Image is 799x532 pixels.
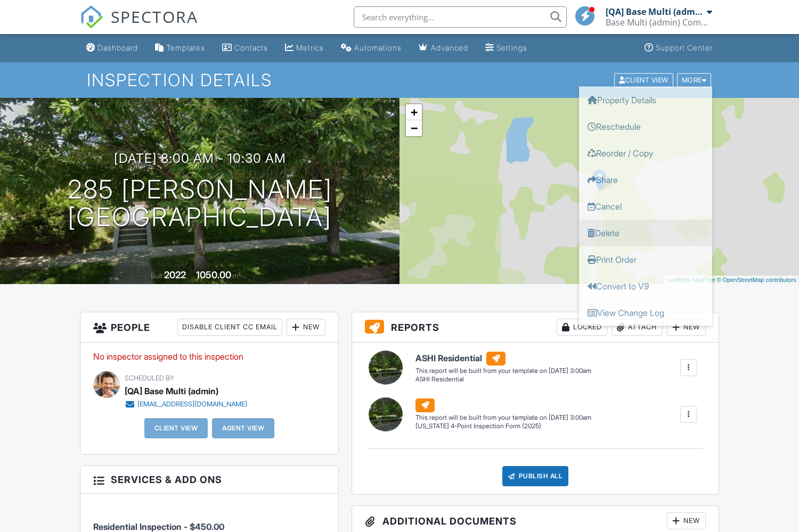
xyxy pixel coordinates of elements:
[151,38,209,58] a: Templates
[579,113,712,139] a: Reschedule
[606,6,704,17] div: [QA] Base Multi (admin)
[606,17,712,28] div: Base Multi (admin) Company
[579,299,712,326] a: View Change Log
[196,269,231,280] div: 1050.00
[640,38,717,58] a: Support Center
[177,319,282,336] div: Disable Client CC Email
[354,43,402,52] div: Automations
[414,38,472,58] a: Advanced
[125,383,218,399] div: [QA] Base Multi (admin)
[80,5,103,29] img: The Best Home Inspection Software - Spectora
[125,374,174,382] span: Scheduled By
[415,422,591,431] div: [US_STATE] 4-Point Inspection Form (2025)
[114,151,286,165] h3: [DATE] 8:00 am - 10:30 am
[281,38,328,58] a: Metrics
[612,319,663,336] div: Attach
[137,400,247,409] div: [EMAIL_ADDRESS][DOMAIN_NAME]
[481,38,532,58] a: Settings
[557,319,607,336] div: Locked
[502,466,569,486] div: Publish All
[415,367,591,375] div: This report will be built from your template on [DATE] 3:00am
[337,38,406,58] a: Automations (Basic)
[166,43,205,52] div: Templates
[93,351,325,362] p: No inspector assigned to this inspection
[667,319,706,336] div: New
[406,120,422,136] a: Zoom out
[406,104,422,120] a: Zoom in
[415,352,591,365] h6: ASHI Residential
[677,73,712,87] div: More
[87,71,712,89] h1: Inspection Details
[415,413,591,422] div: This report will be built from your template on [DATE] 3:00am
[68,176,332,232] h1: 285 [PERSON_NAME] [GEOGRAPHIC_DATA]
[125,399,247,410] a: [EMAIL_ADDRESS][DOMAIN_NAME]
[296,43,324,52] div: Metrics
[579,272,712,299] a: Convert to V9
[579,166,712,193] a: Share
[667,512,706,529] div: New
[431,43,468,52] div: Advanced
[287,319,325,336] div: New
[82,38,142,58] a: Dashboard
[613,76,676,84] a: Client View
[579,326,712,352] a: New Inspection Details
[614,73,673,87] div: Client View
[717,277,796,283] a: © OpenStreetMap contributors
[233,272,241,280] span: m²
[93,521,224,532] span: Residential Inspection - $450.00
[415,375,591,384] div: ASHI Residential
[579,86,712,113] a: Property Details
[97,43,138,52] div: Dashboard
[80,14,198,37] a: SPECTORA
[80,466,338,494] h3: Services & Add ons
[665,276,799,285] div: |
[579,219,712,246] a: Delete
[164,269,186,280] div: 2022
[151,272,162,280] span: Built
[656,43,713,52] div: Support Center
[496,43,527,52] div: Settings
[579,139,712,166] a: Reorder / Copy
[579,193,712,219] a: Cancel
[80,312,338,343] h3: People
[234,43,268,52] div: Contacts
[111,5,198,28] span: SPECTORA
[218,38,272,58] a: Contacts
[579,246,712,272] a: Print Order
[354,6,567,28] input: Search everything...
[352,312,719,343] h3: Reports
